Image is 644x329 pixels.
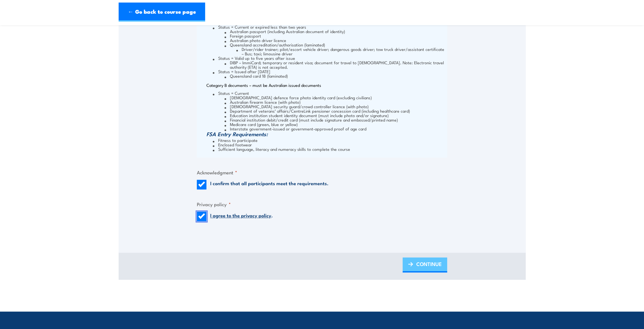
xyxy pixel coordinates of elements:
[225,42,446,56] li: Queensland accreditation/authorisation (laminated)
[225,33,446,38] li: Foreign passport
[225,95,446,100] li: [DEMOGRAPHIC_DATA] defence force photo identity card (excluding civilians)
[213,56,446,69] li: Status = Valid up to five years after issue
[225,60,446,69] li: DIBP – ImmiCard; temporary or resident visa; document for travel to [DEMOGRAPHIC_DATA]. Note: Ele...
[416,255,442,272] span: CONTINUE
[225,122,446,126] li: Medicare card (green, blue or yellow)
[225,100,446,104] li: Australian firearm licence (with photo)
[213,147,446,151] li: Sufficient language, literacy and numeracy skills to complete the course
[225,29,446,33] li: Australian passport (including Australian document of identity)
[225,126,446,131] li: Interstate government-issued or government-approved proof of age card
[197,200,231,208] legend: Privacy policy
[236,47,446,56] li: Driver/rider trainer; pilot/escort vehicle driver; dangerous goods driver; tow truck driver/assis...
[197,169,237,176] legend: Acknowledgment
[213,91,446,131] li: Status = Current
[213,69,446,78] li: Status = Issued after [DATE]
[213,142,446,147] li: Enclosed footwear
[225,104,446,108] li: [DEMOGRAPHIC_DATA] security guard/crowd controller licence (with photo)
[225,38,446,42] li: Australian photo driver licence
[225,73,446,78] li: Queensland card 18 (laminated)
[403,257,447,272] a: CONTINUE
[210,212,271,219] a: I agree to the privacy policy
[210,180,329,189] label: I confirm that all participants meet the requirements.
[210,212,273,221] label: .
[225,113,446,117] li: Education institution student identity document (must include photo and/or signature)
[206,131,446,137] h3: FSA Entry Requirements:
[213,138,446,142] li: Fitness to participate
[225,117,446,122] li: Financial institution debit/credit card (must include signature and embossed/printed name)
[213,24,446,56] li: Status = Current or expired less than two years
[225,108,446,113] li: Department of veterans’ affairs/CentreLink pensioner concession card (including healthcare card)
[206,83,446,87] p: Category B documents – must be Australian issued documents
[119,3,205,22] a: ← Go back to course page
